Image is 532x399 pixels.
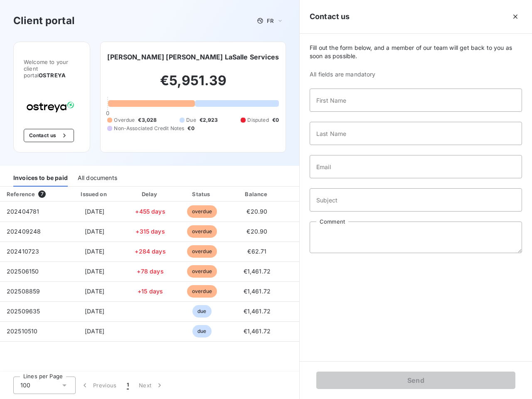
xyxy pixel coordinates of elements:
h6: [PERSON_NAME] [PERSON_NAME] LaSalle Services [107,52,279,62]
span: +78 days [137,268,163,275]
span: 202510510 [7,328,37,335]
button: Previous [76,377,122,394]
span: Overdue [114,116,135,124]
span: overdue [187,245,217,258]
span: [DATE] [85,308,104,315]
span: FR [267,17,273,24]
span: +284 days [135,248,165,255]
div: Delay [127,190,174,198]
span: 7 [38,190,46,198]
input: placeholder [310,122,522,145]
span: [DATE] [85,228,104,235]
div: Status [177,190,227,198]
span: 202509635 [7,308,40,315]
h2: €5,951.39 [107,72,279,97]
span: Welcome to your client portal [24,59,80,79]
span: 202409248 [7,228,41,235]
button: 1 [122,377,134,394]
img: Company logo [24,99,77,116]
span: 202410723 [7,248,39,255]
span: €62.71 [247,248,266,255]
span: [DATE] [85,208,104,215]
span: €1,461.72 [244,308,271,315]
span: +15 days [138,288,163,295]
span: €1,461.72 [244,288,271,295]
input: placeholder [310,188,522,212]
span: [DATE] [85,268,104,275]
span: €1,461.72 [244,328,271,335]
div: All documents [78,169,117,187]
span: €20.90 [246,228,267,235]
span: €20.90 [246,208,267,215]
span: €3,028 [138,116,157,124]
span: overdue [187,205,217,218]
div: Invoices to be paid [13,169,68,187]
span: 202508859 [7,288,40,295]
h3: Client portal [13,13,75,28]
span: €0 [272,116,279,124]
button: Contact us [24,129,74,142]
span: €2,923 [199,116,218,124]
span: Disputed [247,116,268,124]
span: All fields are mandatory [310,70,522,79]
span: +455 days [135,208,165,215]
span: 202506150 [7,268,39,275]
button: Next [134,377,169,394]
span: €0 [187,125,194,132]
span: due [192,325,211,337]
div: Issued on [66,190,123,198]
span: Fill out the form below, and a member of our team will get back to you as soon as possible. [310,44,522,60]
span: [DATE] [85,288,104,295]
span: overdue [187,285,217,298]
span: overdue [187,265,217,278]
span: OSTREYA [39,72,66,79]
div: Reference [7,191,35,197]
span: [DATE] [85,248,104,255]
div: Balance [230,190,284,198]
span: 1 [127,381,129,389]
span: Non-Associated Credit Notes [114,125,184,132]
span: 202404781 [7,208,39,215]
span: [DATE] [85,328,104,335]
button: Send [316,372,515,389]
span: +315 days [135,228,165,235]
span: 100 [20,381,30,389]
input: placeholder [310,89,522,112]
input: placeholder [310,155,522,178]
span: due [192,305,211,318]
span: overdue [187,225,217,238]
span: €1,461.72 [244,268,271,275]
h5: Contact us [310,11,350,22]
span: 0 [106,110,109,116]
div: PDF [287,190,329,198]
span: Due [186,116,196,124]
